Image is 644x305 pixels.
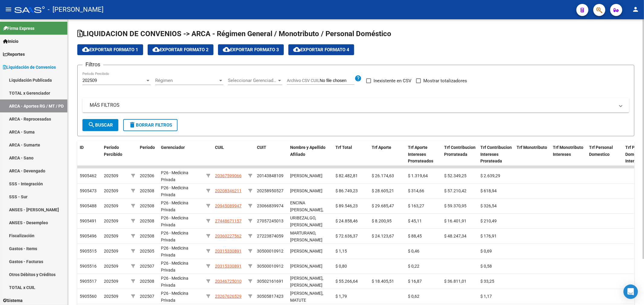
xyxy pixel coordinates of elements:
[444,203,466,208] span: $ 59.370,95
[335,279,358,284] span: $ 55.266,64
[354,75,362,82] mat-icon: help
[137,141,159,168] datatable-header-cell: Período
[257,233,284,240] div: 27223874059
[80,188,97,193] span: 5905473
[335,203,358,208] span: $ 89.546,23
[104,294,118,299] span: 202509
[140,145,155,150] span: Período
[293,47,349,52] span: Exportar Formato 4
[478,141,514,168] datatable-header-cell: Trf Contribucion Intereses Prorateada
[140,173,154,178] span: 202506
[444,173,466,178] span: $ 52.349,25
[480,219,497,223] span: $ 210,49
[77,44,143,55] button: Exportar Formato 1
[290,264,322,269] span: [PERSON_NAME]
[3,64,56,71] span: Liquidación de Convenios
[480,145,512,164] span: Trf Contribucion Intereses Prorateada
[223,46,230,53] mat-icon: cloud_download
[215,249,242,253] span: 20315330891
[335,173,358,178] span: $ 82.482,81
[215,188,242,193] span: 20208346211
[408,173,428,178] span: $ 1.319,64
[408,188,424,193] span: $ 314,66
[480,264,492,269] span: $ 0,58
[480,294,492,299] span: $ 1,17
[550,141,587,168] datatable-header-cell: Trf Monotributo Intereses
[140,294,154,299] span: 202507
[287,78,320,83] span: Archivo CSV CUIL
[129,122,172,128] span: Borrar Filtros
[161,215,188,227] span: P26 - Medicina Privada
[335,294,347,299] span: $ 1,79
[444,188,466,193] span: $ 57.210,42
[372,279,394,284] span: $ 18.405,51
[80,294,97,299] span: 5905560
[129,121,136,128] mat-icon: delete
[223,47,279,52] span: Exportar Formato 3
[3,297,23,304] span: Sistema
[215,279,242,284] span: 20346725010
[104,203,118,208] span: 202509
[372,173,394,178] span: $ 26.174,63
[444,279,466,284] span: $ 36.811,01
[408,145,433,164] span: Trf Aporte Intereses Prorrateados
[104,145,122,157] span: Período Percibido
[372,188,394,193] span: $ 28.605,21
[140,249,154,253] span: 202505
[290,145,325,157] span: Nombre y Apellido Afiliado
[335,145,352,150] span: Trf Total
[408,203,424,208] span: $ 163,27
[82,47,138,52] span: Exportar Formato 1
[442,141,478,168] datatable-header-cell: Trf Contribucion Prorrateada
[408,219,422,223] span: $ 45,11
[257,203,284,209] div: 23066839974
[408,294,419,299] span: $ 0,62
[480,173,500,178] span: $ 2.639,29
[257,218,284,225] div: 27057245013
[444,219,466,223] span: $ 16.401,91
[80,173,97,178] span: 5905462
[88,121,95,128] mat-icon: search
[104,173,118,178] span: 202509
[140,203,154,208] span: 202508
[288,141,333,168] datatable-header-cell: Nombre y Apellido Afiliado
[335,264,347,269] span: $ 0,80
[140,279,154,284] span: 202508
[215,203,242,208] span: 20945089947
[48,3,104,16] span: - [PERSON_NAME]
[161,200,188,212] span: P26 - Medicina Privada
[372,203,394,208] span: $ 29.685,47
[213,141,246,168] datatable-header-cell: CUIL
[369,141,405,168] datatable-header-cell: Trf Aporte
[140,219,154,223] span: 202508
[290,249,322,253] span: [PERSON_NAME]
[257,145,266,150] span: CUIT
[148,44,213,55] button: Exportar Formato 2
[553,145,583,157] span: Trf Monotributo Intereses
[408,279,422,284] span: $ 16,87
[80,203,97,208] span: 5905488
[161,170,188,182] span: P26 - Medicina Privada
[80,234,97,238] span: 5905496
[290,188,322,193] span: [PERSON_NAME]
[335,249,347,253] span: $ 1,15
[161,291,188,303] span: P26 - Medicina Privada
[423,77,467,84] span: Mostrar totalizadores
[290,276,323,288] span: [PERSON_NAME], [PERSON_NAME]
[155,78,218,83] span: Régimen
[140,264,154,269] span: 202507
[335,188,358,193] span: $ 86.749,23
[293,46,300,53] mat-icon: cloud_download
[290,291,323,303] span: [PERSON_NAME], MATUTE
[104,219,118,223] span: 202509
[373,77,412,84] span: Inexistente en CSV
[82,60,103,69] h3: Filtros
[80,249,97,253] span: 5905515
[80,219,97,223] span: 5905491
[444,145,476,157] span: Trf Contribucion Prorrateada
[320,78,354,83] input: Archivo CSV CUIL
[159,141,204,168] datatable-header-cell: Gerenciador
[632,6,639,13] mat-icon: person
[82,46,89,53] mat-icon: cloud_download
[335,219,358,223] span: $ 24.858,46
